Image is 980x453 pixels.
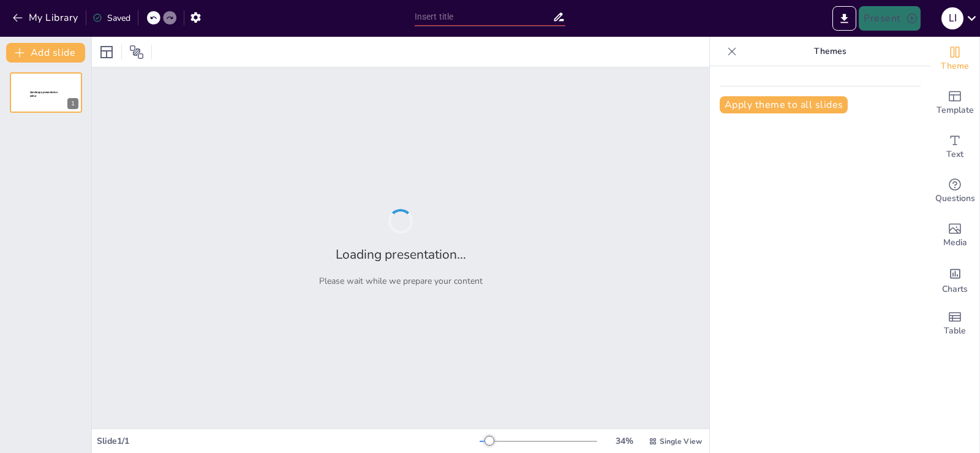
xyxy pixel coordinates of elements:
p: Please wait while we prepare your content [319,275,483,287]
button: Add slide [6,43,85,63]
button: Export to PowerPoint [832,6,856,31]
h2: Loading presentation... [336,246,466,263]
button: Apply theme to all slides [720,96,848,113]
div: Add charts and graphs [930,257,979,302]
button: Present [859,6,920,31]
button: My Library [9,8,83,28]
input: Insert title [415,8,553,26]
div: Add ready made slides [930,81,979,125]
span: Table [944,324,966,338]
div: Change the overall theme [930,37,979,81]
button: l i [941,6,963,31]
div: l i [941,7,963,29]
span: Single View [660,436,702,446]
span: Theme [941,59,969,73]
div: Saved [92,12,130,24]
div: Layout [97,42,116,62]
div: 34 % [609,435,639,447]
div: 1 [67,98,78,109]
div: Add images, graphics, shapes or video [930,213,979,257]
div: Slide 1 / 1 [97,435,480,447]
div: Add text boxes [930,125,979,169]
div: 1 [10,72,82,113]
span: Media [943,236,967,249]
span: Text [946,148,963,161]
span: Charts [942,283,968,296]
div: Get real-time input from your audience [930,169,979,213]
span: Template [937,104,974,117]
span: Position [129,45,144,59]
span: Questions [935,192,975,205]
div: Add a table [930,302,979,346]
span: Sendsteps presentation editor [30,91,58,97]
p: Themes [742,37,918,66]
